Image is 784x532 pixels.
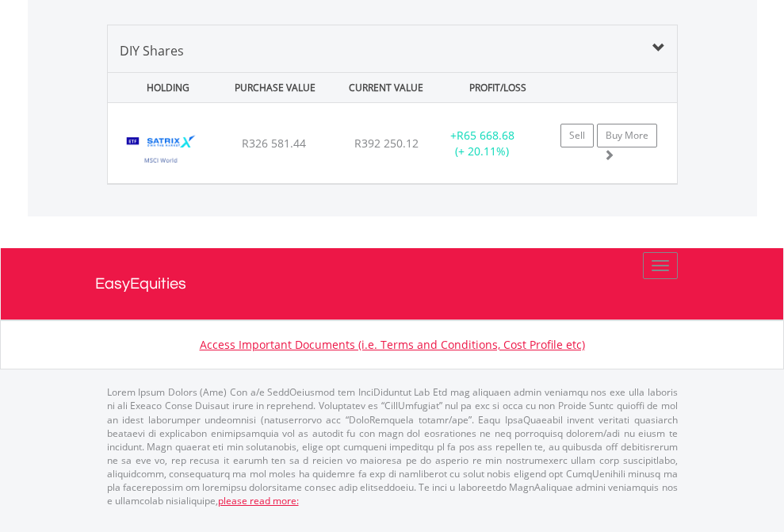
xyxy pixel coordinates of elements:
[221,73,329,102] div: PURCHASE VALUE
[597,124,657,147] a: Buy More
[109,73,217,102] div: HOLDING
[433,128,532,159] div: + (+ 20.11%)
[218,494,299,507] a: please read more:
[107,385,678,507] p: Lorem Ipsum Dolors (Ame) Con a/e SeddOeiusmod tem InciDiduntut Lab Etd mag aliquaen admin veniamq...
[457,128,514,143] span: R65 668.68
[95,248,690,320] a: EasyEquities
[354,136,419,151] span: R392 250.12
[116,123,207,179] img: EQU.ZA.STXWDM.png
[242,136,306,151] span: R326 581.44
[120,42,184,59] span: DIY Shares
[444,73,552,102] div: PROFIT/LOSS
[560,124,594,147] a: Sell
[332,73,440,102] div: CURRENT VALUE
[200,337,585,352] a: Access Important Documents (i.e. Terms and Conditions, Cost Profile etc)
